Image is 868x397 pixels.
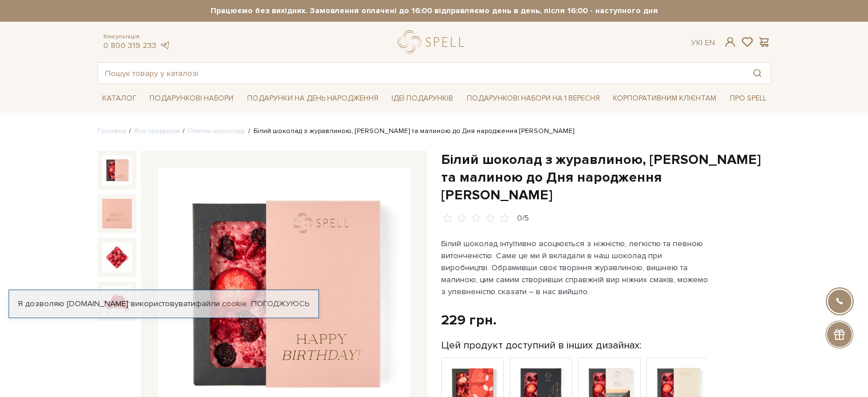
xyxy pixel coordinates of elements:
[441,311,496,329] div: 229 грн.
[441,339,641,352] label: Цей продукт доступний в інших дизайнах:
[98,63,744,83] input: Пошук товару у каталозі
[398,30,469,54] a: logo
[102,155,132,185] img: Білий шоколад з журавлиною, вишнею та малиною до Дня народження рожевий
[9,299,318,309] div: Я дозволяю [DOMAIN_NAME] використовувати
[98,6,771,16] strong: Працюємо без вихідних. Замовлення оплачені до 16:00 відправляємо день в день, після 16:00 - насту...
[245,126,574,137] li: Білий шоколад з журавлиною, [PERSON_NAME] та малиною до Дня народження [PERSON_NAME]
[103,33,171,41] span: Консультація:
[387,90,458,107] a: Ідеї подарунків
[145,90,238,107] a: Подарункові набори
[725,90,771,107] a: Про Spell
[188,127,245,135] a: Плитки шоколаду
[159,41,171,50] a: telegram
[251,299,309,309] a: Погоджуюсь
[98,127,126,135] a: Головна
[441,151,771,204] h1: Білий шоколад з журавлиною, [PERSON_NAME] та малиною до Дня народження [PERSON_NAME]
[744,63,770,83] button: Пошук товару у каталозі
[701,38,703,47] span: |
[462,89,604,108] a: Подарункові набори на 1 Вересня
[102,286,132,316] img: Білий шоколад з журавлиною, вишнею та малиною до Дня народження рожевий
[517,213,529,224] div: 0/5
[691,38,715,48] div: Ук
[195,299,247,308] a: файли cookie
[103,41,156,50] a: 0 800 319 233
[134,127,180,135] a: Вся продукція
[102,242,132,272] img: Білий шоколад з журавлиною, вишнею та малиною до Дня народження рожевий
[705,38,715,47] a: En
[98,90,141,107] a: Каталог
[441,238,709,298] p: Білий шоколад інтуїтивно асоціюється з ніжністю, легкістю та певною витонченістю. Саме це ми й вк...
[102,199,132,228] img: Білий шоколад з журавлиною, вишнею та малиною до Дня народження рожевий
[243,90,383,107] a: Подарунки на День народження
[608,89,721,108] a: Корпоративним клієнтам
